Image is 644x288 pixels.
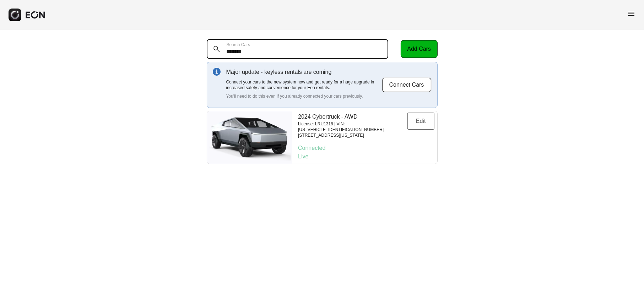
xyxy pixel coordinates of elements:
[298,132,407,138] p: [STREET_ADDRESS][US_STATE]
[226,93,382,99] p: You'll need to do this even if you already connected your cars previously.
[298,121,407,132] p: License: LRU1318 | VIN: [US_VEHICLE_IDENTIFICATION_NUMBER]
[227,42,250,48] label: Search Cars
[298,152,434,161] p: Live
[382,77,432,92] button: Connect Cars
[226,79,382,91] p: Connect your cars to the new system now and get ready for a huge upgrade in increased safety and ...
[226,68,382,76] p: Major update - keyless rentals are coming
[213,68,221,76] img: info
[298,113,407,121] p: 2024 Cybertruck - AWD
[298,144,434,152] p: Connected
[627,10,635,18] span: menu
[407,113,434,130] button: Edit
[207,114,293,161] img: car
[401,40,438,58] button: Add Cars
